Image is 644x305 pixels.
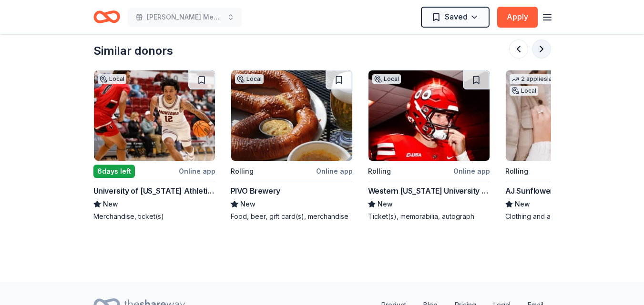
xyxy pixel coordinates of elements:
[93,165,135,178] div: 6 days left
[372,74,401,84] div: Local
[378,198,393,210] span: New
[505,212,627,221] div: Clothing and accessories, gift card(s)
[179,165,215,177] div: Online app
[235,74,264,84] div: Local
[231,212,353,221] div: Food, beer, gift card(s), merchandise
[515,198,530,210] span: New
[93,6,120,28] a: Home
[445,10,468,23] span: Saved
[231,185,280,197] div: PIVO Brewery
[497,7,538,28] button: Apply
[316,165,353,177] div: Online app
[505,166,528,177] div: Rolling
[93,185,215,197] div: University of [US_STATE] Athletics
[421,7,490,28] button: Saved
[231,70,353,221] a: Image for PIVO BreweryLocalRollingOnline appPIVO BreweryNewFood, beer, gift card(s), merchandise
[453,165,490,177] div: Online app
[93,43,173,59] div: Similar donors
[93,212,215,221] div: Merchandise, ticket(s)
[128,8,242,27] button: [PERSON_NAME] Memorial Fishing For...
[231,166,254,177] div: Rolling
[368,212,490,221] div: Ticket(s), memorabilia, autograph
[368,185,490,197] div: Western [US_STATE] University Athletics
[368,70,490,221] a: Image for Western Kentucky University AthleticsLocalRollingOnline appWestern [US_STATE] Universit...
[368,166,391,177] div: Rolling
[94,70,215,161] img: Image for University of Montana Athletics
[147,11,223,23] span: [PERSON_NAME] Memorial Fishing For...
[510,86,538,96] div: Local
[240,198,256,210] span: New
[98,74,126,84] div: Local
[231,70,352,161] img: Image for PIVO Brewery
[93,70,215,221] a: Image for University of Montana AthleticsLocal6days leftOnline appUniversity of [US_STATE] Athlet...
[505,70,627,221] a: Image for AJ Sunflower Boutique2 applieslast weekLocalRollingOnline appAJ Sunflower BoutiqueNewCl...
[505,185,588,197] div: AJ Sunflower Boutique
[103,198,118,210] span: New
[510,74,576,84] div: 2 applies last week
[506,70,627,161] img: Image for AJ Sunflower Boutique
[368,70,490,161] img: Image for Western Kentucky University Athletics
